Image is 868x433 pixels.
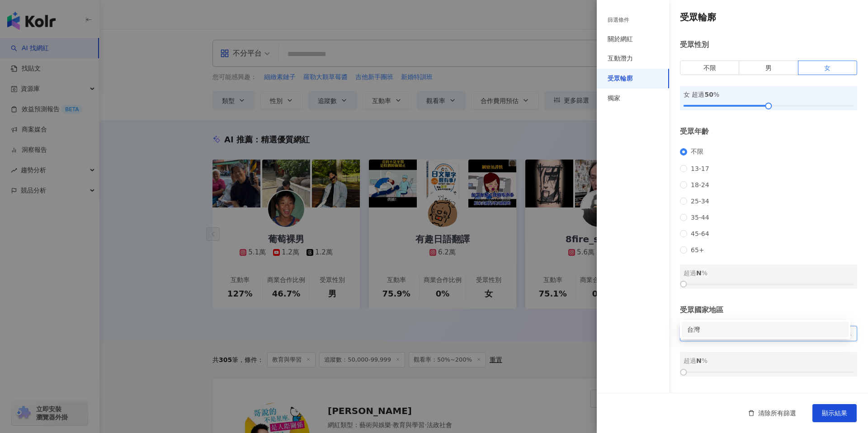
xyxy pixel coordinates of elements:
div: 受眾年齡 [680,127,857,136]
span: N [696,269,702,277]
span: 18-24 [687,181,713,188]
div: 獨家 [608,94,620,103]
div: 女 超過 % [684,89,854,99]
button: 顯示結果 [812,404,857,422]
div: 關於網紅 [608,35,633,44]
span: N [696,357,702,364]
span: 不限 [703,64,716,71]
div: 超過 % [684,356,854,366]
span: 13-17 [687,165,713,172]
div: 超過 % [684,268,854,278]
div: 受眾輪廓 [608,74,633,83]
div: 台灣 [687,325,843,334]
span: 65+ [687,246,708,254]
div: 篩選條件 [608,16,629,24]
span: 45-64 [687,230,713,237]
div: 互動潛力 [608,54,633,63]
div: 台灣 [682,322,849,337]
span: 25-34 [687,198,713,205]
span: delete [748,410,755,416]
span: 清除所有篩選 [758,409,796,417]
div: 受眾國家地區 [680,305,857,315]
h4: 受眾輪廓 [680,11,857,24]
span: 35-44 [687,214,713,221]
span: 男 [765,64,772,71]
span: 不限 [687,148,707,156]
span: 50 [704,91,713,98]
button: 清除所有篩選 [739,404,805,422]
span: 顯示結果 [822,409,847,417]
span: 女 [824,64,830,71]
div: 受眾性別 [680,40,857,50]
